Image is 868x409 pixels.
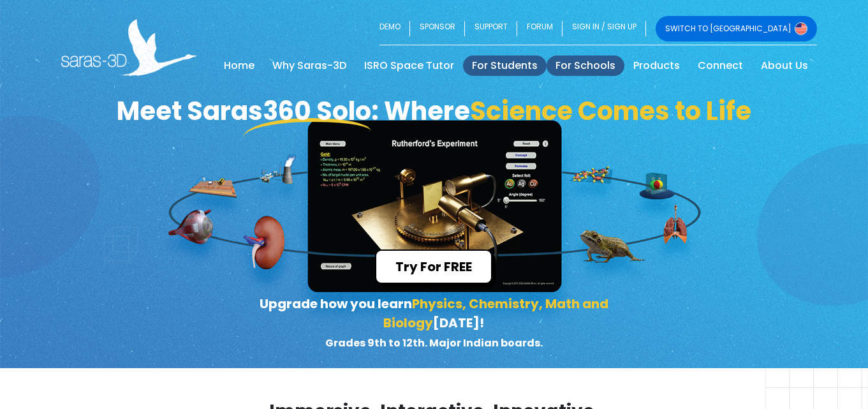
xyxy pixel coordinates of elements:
h1: Meet Saras360 Solo: Where [52,96,817,126]
a: DEMO [379,16,410,41]
a: FORUM [517,16,563,41]
a: For Schools [547,56,624,76]
span: Physics, Chemistry, Math and Biology [383,295,608,332]
p: Upgrade how you learn [DATE]! [209,294,659,352]
a: Why Saras-3D [263,56,355,76]
a: About Us [752,56,817,76]
a: SUPPORT [465,16,517,41]
a: ISRO Space Tutor [355,56,463,76]
a: SWITCH TO [GEOGRAPHIC_DATA] [656,16,817,41]
img: Switch to USA [795,22,807,35]
small: Grades 9th to 12th. Major Indian boards. [325,336,543,350]
a: Products [624,56,689,76]
img: Saras 3D [61,19,197,76]
a: For Students [463,56,547,76]
a: SPONSOR [410,16,465,41]
a: Connect [689,56,752,76]
span: Science Comes to Life [470,93,751,129]
button: Try For FREE [375,249,492,284]
a: Home [215,56,263,76]
a: SIGN IN / SIGN UP [563,16,646,41]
